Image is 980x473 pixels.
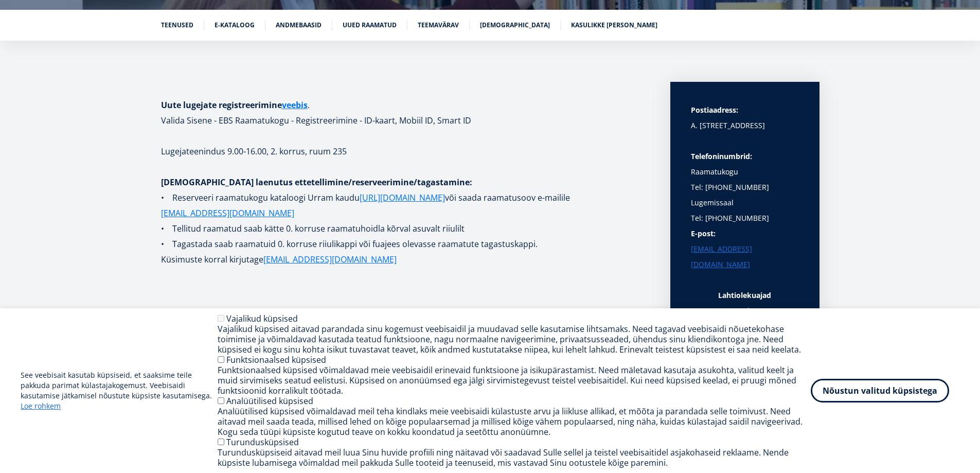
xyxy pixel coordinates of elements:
label: Turundusküpsised [226,436,299,448]
a: Loe rohkem [21,401,61,411]
p: Tel: [PHONE_NUMBER] Lugemissaal [691,180,799,211]
div: Funktsionaalsed küpsised võimaldavad meie veebisaidil erinevaid funktsioone ja isikupärastamist. ... [218,365,811,396]
a: [DEMOGRAPHIC_DATA] [480,20,550,30]
a: [EMAIL_ADDRESS][DOMAIN_NAME] [263,252,397,267]
label: Vajalikud küpsised [226,313,298,324]
button: Nõustun valitud küpsistega [811,379,949,402]
p: Konsultant (II korrus, ruum 235) E - R 9.00-16.00 [691,303,799,365]
a: [URL][DOMAIN_NAME] [360,190,445,205]
a: Andmebaasid [276,20,322,30]
strong: E-post: [691,229,716,238]
div: Analüütilised küpsised võimaldavad meil teha kindlaks meie veebisaidi külastuste arvu ja liikluse... [218,406,811,437]
p: A. [STREET_ADDRESS] [691,118,799,133]
p: Raamatukogu [691,149,799,180]
a: Teenused [161,20,193,30]
label: Analüütilised küpsised [226,395,313,407]
span: Tutvustus [161,307,251,335]
a: veebis [282,97,308,113]
a: [EMAIL_ADDRESS][DOMAIN_NAME] [161,205,294,221]
p: See veebisait kasutab küpsiseid, et saaksime teile pakkuda parimat külastajakogemust. Veebisaidi ... [21,370,218,411]
strong: [DEMOGRAPHIC_DATA] laenutus ettetellimine/reserveerimine/tagastamine: [161,177,472,188]
a: Kasulikke [PERSON_NAME] [571,20,657,30]
div: Turundusküpsiseid aitavad meil luua Sinu huvide profiili ning näitavad või saadavad Sulle sellel ... [218,447,811,468]
strong: Uute lugejate registreerimine [161,99,308,111]
a: E-kataloog [215,20,255,30]
strong: Lahtiolekuajad [718,290,771,300]
p: • Reserveeri raamatukogu kataloogi Urram kaudu või saada raamatusoov e-mailile [161,190,650,221]
a: Uued raamatud [343,20,397,30]
div: Vajalikud küpsised aitavad parandada sinu kogemust veebisaidil ja muudavad selle kasutamise lihts... [218,324,811,355]
a: Teemavärav [418,20,459,30]
p: • Tagastada saab raamatuid 0. korruse riiulikappi või fuajees olevasse raamatute tagastuskappi. [161,236,650,252]
strong: Telefoninumbrid: [691,151,752,161]
h1: . Valida Sisene - EBS Raamatukogu - Registreerimine - ID-kaart, Mobiil ID, Smart ID [161,97,650,128]
p: Lugejateenindus 9.00-16.00, 2. korrus, ruum 235 [161,144,650,159]
label: Funktsionaalsed küpsised [226,354,326,365]
p: • Tellitud raamatud saab kätte 0. korruse raamatuhoidla kõrval asuvalt riiulilt [161,221,650,236]
strong: Postiaadress: [691,105,738,115]
a: [EMAIL_ADDRESS][DOMAIN_NAME] [691,241,799,272]
p: Küsimuste korral kirjutage [161,252,650,267]
p: Tel: [PHONE_NUMBER] [691,211,799,226]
